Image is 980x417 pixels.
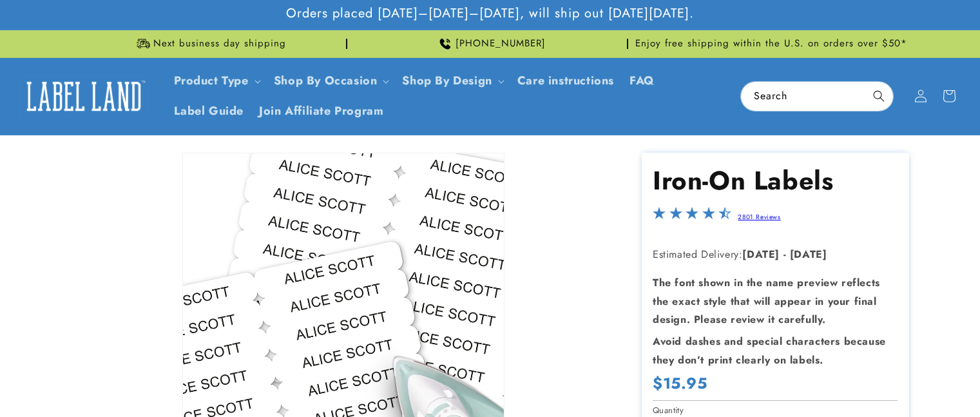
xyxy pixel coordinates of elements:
summary: Shop By Occasion [266,66,395,96]
span: Enjoy free shipping within the U.S. on orders over $50* [635,37,907,50]
a: Shop By Design [402,72,492,89]
a: Care instructions [510,66,622,96]
a: Label Guide [166,96,252,126]
div: Announcement [72,30,347,57]
span: Care instructions [517,73,614,88]
summary: Shop By Design [394,66,509,96]
span: 4.5-star overall rating [653,210,731,225]
strong: [DATE] [742,247,780,262]
h1: Iron-On Labels [653,164,898,197]
div: Announcement [633,30,909,57]
div: Announcement [352,30,628,57]
span: Next business day shipping [153,37,286,50]
strong: [DATE] [790,247,827,262]
a: Product Type [174,72,249,89]
span: Shop By Occasion [274,73,378,88]
span: Label Guide [174,104,244,119]
strong: - [783,247,787,262]
a: Join Affiliate Program [251,96,391,126]
button: Search [865,82,893,110]
summary: Product Type [166,66,266,96]
img: Label Land [19,76,148,116]
span: [PHONE_NUMBER] [456,37,546,50]
span: FAQ [629,73,655,88]
strong: The font shown in the name preview reflects the exact style that will appear in your final design... [653,275,880,327]
strong: Avoid dashes and special characters because they don’t print clearly on labels. [653,334,886,367]
span: $15.95 [653,373,707,393]
legend: Quantity [653,404,685,417]
a: FAQ [622,66,662,96]
span: Join Affiliate Program [259,104,383,119]
a: 2801 Reviews [738,212,780,222]
span: Orders placed [DATE]–[DATE]–[DATE], will ship out [DATE][DATE]. [286,5,694,22]
p: Estimated Delivery: [653,246,898,264]
a: Label Land [15,72,153,121]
